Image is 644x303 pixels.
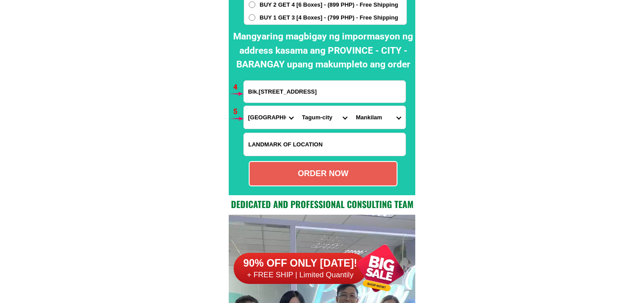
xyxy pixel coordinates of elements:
select: Select commune [351,106,405,129]
span: BUY 1 GET 3 [4 Boxes] - (799 PHP) - Free Shipping [260,13,398,22]
h6: 5 [233,106,243,118]
span: BUY 2 GET 4 [6 Boxes] - (899 PHP) - Free Shipping [260,0,398,9]
h6: 4 [233,82,243,93]
select: Select province [244,106,298,129]
h2: Mangyaring magbigay ng impormasyon ng address kasama ang PROVINCE - CITY - BARANGAY upang makumpl... [231,30,415,72]
input: Input address [244,81,405,102]
input: Input LANDMARKOFLOCATION [244,133,405,156]
select: Select district [298,106,351,129]
input: BUY 1 GET 3 [4 Boxes] - (799 PHP) - Free Shipping [249,14,255,21]
div: ORDER NOW [250,168,397,180]
h6: + FREE SHIP | Limited Quantily [234,270,367,280]
input: BUY 2 GET 4 [6 Boxes] - (899 PHP) - Free Shipping [249,1,255,8]
h6: 90% OFF ONLY [DATE]! [234,257,367,270]
h2: Dedicated and professional consulting team [229,197,415,211]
